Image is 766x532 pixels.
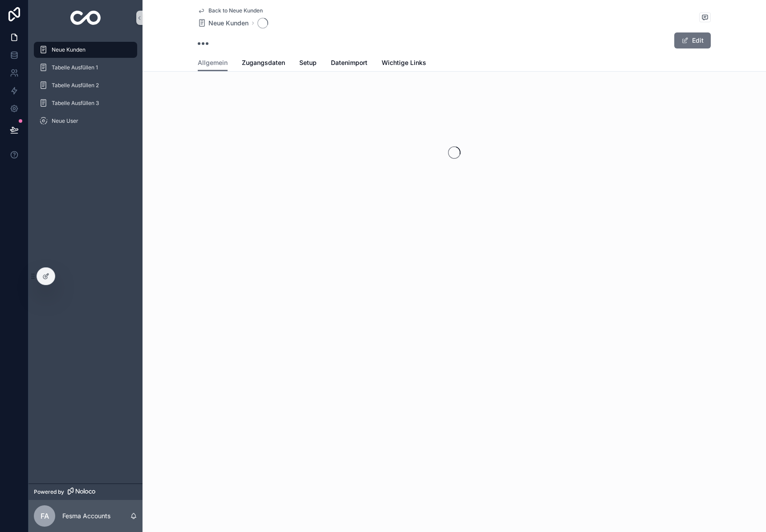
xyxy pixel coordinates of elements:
[29,36,143,141] div: scrollable content
[674,32,711,48] button: Edit
[242,55,285,73] a: Zugangsdaten
[208,7,263,14] span: Back to Neue Kunden
[299,58,317,67] span: Setup
[34,488,64,496] span: Powered by
[198,19,249,28] a: Neue Kunden
[34,95,137,111] a: Tabelle Ausfüllen 3
[331,55,367,73] a: Datenimport
[34,42,137,58] a: Neue Kunden
[70,11,101,25] img: App logo
[242,58,285,67] span: Zugangsdaten
[52,100,99,107] span: Tabelle Ausfüllen 3
[34,60,137,76] a: Tabelle Ausfüllen 1
[34,77,137,93] a: Tabelle Ausfüllen 2
[382,55,426,73] a: Wichtige Links
[41,511,49,521] span: FA
[331,58,367,67] span: Datenimport
[198,7,263,14] a: Back to Neue Kunden
[52,64,98,71] span: Tabelle Ausfüllen 1
[382,58,426,67] span: Wichtige Links
[198,55,228,72] a: Allgemein
[208,19,249,28] span: Neue Kunden
[52,82,99,89] span: Tabelle Ausfüllen 2
[29,484,143,500] a: Powered by
[299,55,317,73] a: Setup
[198,58,228,67] span: Allgemein
[52,117,78,125] span: Neue User
[34,113,137,129] a: Neue User
[62,512,110,520] p: Fesma Accounts
[52,46,86,53] span: Neue Kunden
